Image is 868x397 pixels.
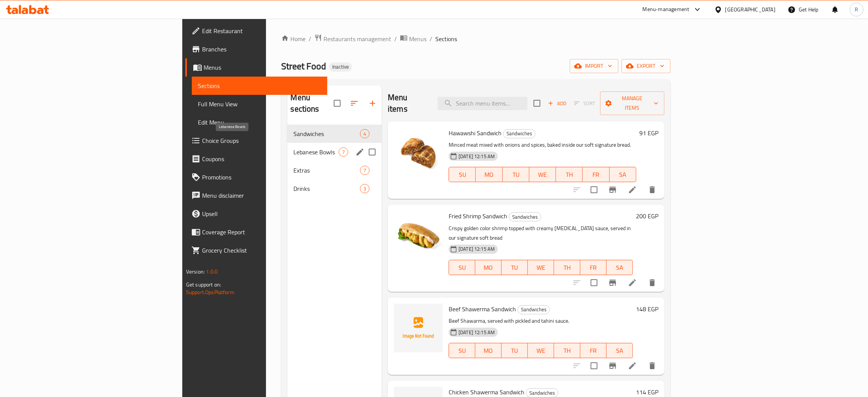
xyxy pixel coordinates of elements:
[531,345,551,356] span: WE
[478,262,499,273] span: MO
[449,260,475,275] button: SU
[628,361,637,370] a: Edit menu item
[185,241,327,259] a: Grocery Checklist
[360,184,369,193] div: items
[518,305,549,314] span: Sandwiches
[643,357,661,375] button: delete
[586,182,602,198] span: Select to update
[456,245,498,253] span: [DATE] 12:15 AM
[287,143,382,161] div: Lebanese Bowls7edit
[186,287,234,297] a: Support.OpsPlatform
[452,345,472,356] span: SU
[478,345,499,356] span: MO
[518,305,550,314] div: Sandwiches
[329,64,352,70] span: Inactive
[607,260,633,275] button: SA
[185,150,327,168] a: Coupons
[409,34,427,43] span: Menus
[554,260,580,275] button: TH
[855,5,858,14] span: R
[314,34,391,44] a: Restaurants management
[502,343,528,358] button: TU
[569,98,600,109] span: Select section first
[449,140,636,150] p: Minced meat mixed with onions and spices, baked inside our soft signature bread.
[505,262,525,273] span: TU
[192,77,327,95] a: Sections
[576,61,612,71] span: import
[204,63,321,72] span: Menus
[360,166,369,175] div: items
[600,91,664,115] button: Manage items
[394,128,443,176] img: Hawawshi Sandwich
[293,184,360,193] span: Drinks
[479,169,499,180] span: MO
[339,149,348,156] span: 7
[586,275,602,291] span: Select to update
[186,280,221,290] span: Get support on:
[202,26,321,35] span: Edit Restaurant
[293,166,360,175] span: Extras
[329,62,352,72] div: Inactive
[613,169,633,180] span: SA
[503,129,535,138] span: Sandwiches
[394,211,443,259] img: Fried Shrimp Sandwich
[287,179,382,198] div: Drinks3
[185,223,327,241] a: Coverage Report
[506,169,526,180] span: TU
[643,5,690,14] div: Menu-management
[606,94,658,113] span: Manage items
[628,61,664,71] span: export
[192,113,327,131] a: Edit Menu
[503,167,529,182] button: TU
[570,59,618,73] button: import
[725,5,776,14] div: [GEOGRAPHIC_DATA]
[643,181,661,199] button: delete
[449,167,476,182] button: SU
[186,267,205,277] span: Version:
[532,169,553,180] span: WE
[198,99,321,109] span: Full Menu View
[202,209,321,218] span: Upsell
[476,167,502,182] button: MO
[287,161,382,179] div: Extras7
[557,345,577,356] span: TH
[287,122,382,201] nav: Menu sections
[202,173,321,182] span: Promotions
[639,128,658,138] h6: 91 EGP
[502,260,528,275] button: TU
[339,147,348,157] div: items
[580,343,607,358] button: FR
[583,167,609,182] button: FR
[554,343,580,358] button: TH
[604,274,622,292] button: Branch-specific-item
[528,260,554,275] button: WE
[610,262,630,273] span: SA
[449,210,507,222] span: Fried Shrimp Sandwich
[185,205,327,223] a: Upsell
[643,274,661,292] button: delete
[198,81,321,90] span: Sections
[586,169,606,180] span: FR
[529,95,545,111] span: Select section
[438,97,527,110] input: search
[545,98,569,109] span: Add item
[449,343,475,358] button: SU
[604,357,622,375] button: Branch-specific-item
[456,153,498,160] span: [DATE] 12:15 AM
[185,168,327,186] a: Promotions
[456,329,498,336] span: [DATE] 12:15 AM
[202,191,321,200] span: Menu disclaimer
[636,304,658,314] h6: 148 EGP
[449,316,633,326] p: Beef Shawarma, served with pickled and tahini sauce.
[528,343,554,358] button: WE
[475,343,502,358] button: MO
[354,146,366,158] button: edit
[206,267,218,277] span: 1.0.0
[287,125,382,143] div: Sandwiches4
[583,345,604,356] span: FR
[610,167,636,182] button: SA
[293,147,339,157] span: Lebanese Bowls
[452,262,472,273] span: SU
